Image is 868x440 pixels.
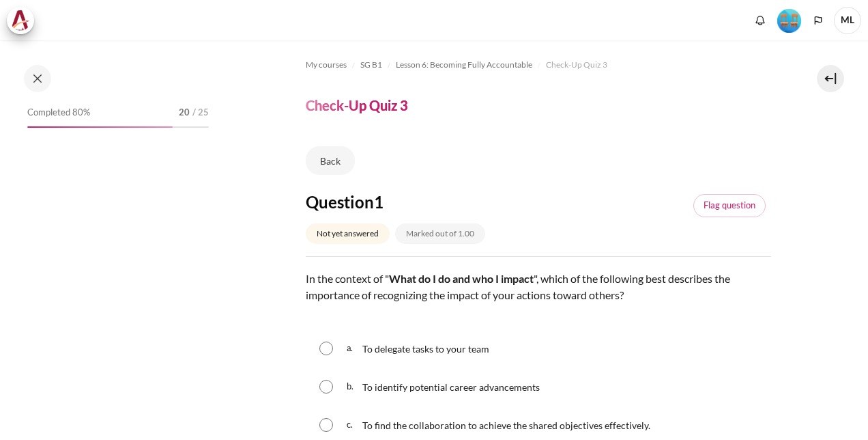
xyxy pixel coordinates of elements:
[306,57,347,73] a: My courses
[179,106,190,120] span: 20
[306,54,771,76] nav: Navigation bar
[362,343,489,355] span: To delegate tasks to your team
[306,96,408,114] h4: Check-Up Quiz 3
[374,192,384,212] span: 1
[395,223,485,243] div: Marked out of 1.00
[834,7,861,34] a: User menu
[772,8,807,33] a: Level #4
[750,10,770,31] div: Show notification window with no new notifications
[362,381,540,393] span: To identify potential career advancements
[192,106,209,120] span: / 25
[362,420,650,431] span: To find the collaboration to achieve the shared objectives effectively.
[360,59,382,71] span: SG B1
[360,57,382,73] a: SG B1
[777,9,801,33] img: Level #4
[306,191,563,212] h4: Question
[306,146,355,175] a: Back
[389,272,534,285] strong: What do I do and who I impact
[11,10,30,31] img: Architeck
[27,106,90,120] span: Completed 80%
[306,59,347,71] span: My courses
[808,10,828,31] button: Languages
[306,271,771,303] p: In the context of " ", which of the following best describes the importance of recognizing the im...
[777,8,801,33] div: Level #4
[396,57,532,73] a: Lesson 6: Becoming Fully Accountable
[693,194,766,217] a: Flagged
[306,223,390,243] div: Not yet answered
[27,126,173,128] div: 80%
[347,414,360,436] span: c.
[834,7,861,34] span: ML
[396,59,532,71] span: Lesson 6: Becoming Fully Accountable
[546,57,607,73] a: Check-Up Quiz 3
[347,340,360,357] span: a.
[7,7,41,34] a: Architeck Architeck
[546,59,607,71] span: Check-Up Quiz 3
[347,376,360,398] span: b.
